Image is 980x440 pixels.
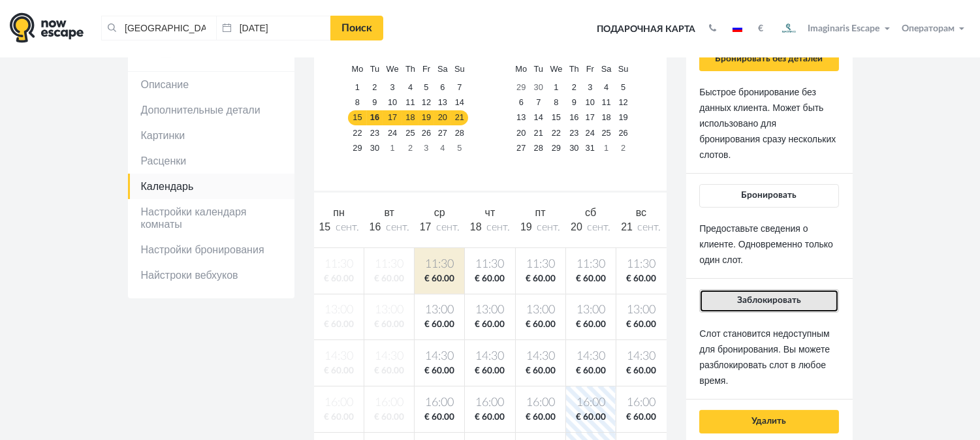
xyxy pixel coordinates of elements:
[751,22,770,35] button: €
[436,222,460,232] span: сент.
[808,22,880,33] span: Imaginaris Escape
[417,257,462,273] span: 11:30
[402,95,419,110] a: 11
[546,125,566,140] a: 22
[348,80,366,95] a: 1
[402,140,419,155] a: 2
[451,110,468,125] a: 21
[518,395,563,411] span: 16:00
[422,64,430,74] span: Friday
[451,140,468,155] a: 5
[569,64,579,74] span: Thursday
[451,125,468,140] a: 28
[598,140,615,155] a: 1
[569,302,613,319] span: 13:00
[546,80,566,95] a: 1
[485,207,496,218] span: чт
[467,273,512,285] span: € 60.00
[348,110,366,125] a: 15
[402,110,419,125] a: 18
[128,199,294,237] a: Настройки календаря комнаты
[569,273,613,285] span: € 60.00
[434,95,451,110] a: 13
[758,24,763,33] strong: €
[405,64,415,74] span: Thursday
[530,80,546,95] a: 30
[566,110,582,125] a: 16
[546,140,566,155] a: 29
[417,395,462,411] span: 16:00
[216,16,331,40] input: Дата
[512,125,530,140] a: 20
[737,296,801,305] span: Заблокировать
[569,365,613,377] span: € 60.00
[467,349,512,365] span: 14:30
[128,97,294,123] a: Дополнительные детали
[619,365,664,377] span: € 60.00
[417,349,462,365] span: 14:30
[619,273,664,285] span: € 60.00
[638,222,661,232] span: сент.
[101,16,216,40] input: Город или название квеста
[128,174,294,199] a: Календарь
[128,262,294,288] a: Найстроки вебхуков
[699,289,838,313] button: Заблокировать
[434,80,451,95] a: 6
[419,110,434,125] a: 19
[348,140,366,155] a: 29
[534,64,543,74] span: Tuesday
[419,140,434,155] a: 3
[699,48,838,71] button: Бронировать без деталей
[518,302,563,319] span: 13:00
[569,257,613,273] span: 11:30
[699,326,838,388] p: Слот становится недоступным для бронирования. Вы можете разблокировать слот в любое время.
[569,411,613,424] span: € 60.00
[699,410,838,433] button: Удалить
[902,24,955,33] span: Операторам
[598,125,615,140] a: 25
[518,349,563,365] span: 14:30
[699,184,838,208] button: Бронировать
[417,365,462,377] span: € 60.00
[417,319,462,331] span: € 60.00
[598,80,615,95] a: 4
[384,207,394,218] span: вт
[420,221,432,232] span: 17
[537,222,560,232] span: сент.
[699,84,838,163] p: Быстрое бронирование без данных клиента. Может быть использовано для бронирования сразу нескольки...
[451,95,468,110] a: 14
[515,64,527,74] span: Monday
[530,110,546,125] a: 14
[550,64,562,74] span: Wednesday
[569,349,613,365] span: 14:30
[619,395,664,411] span: 16:00
[582,95,598,110] a: 10
[512,95,530,110] a: 6
[733,25,742,32] img: ru.jpg
[512,110,530,125] a: 13
[319,221,330,232] span: 15
[636,207,646,218] span: вс
[417,411,462,424] span: € 60.00
[437,64,448,74] span: Saturday
[370,64,379,74] span: Tuesday
[571,221,582,232] span: 20
[417,302,462,319] span: 13:00
[615,125,632,140] a: 26
[387,64,399,74] span: Wednesday
[518,257,563,273] span: 11:30
[621,221,633,232] span: 21
[518,411,563,424] span: € 60.00
[434,207,445,218] span: ср
[470,221,482,232] span: 18
[569,319,613,331] span: € 60.00
[615,95,632,110] a: 12
[367,95,383,110] a: 9
[598,110,615,125] a: 18
[386,222,409,232] span: сент.
[454,64,465,74] span: Sunday
[383,80,402,95] a: 3
[128,237,294,262] a: Настройки бронирования
[619,349,664,365] span: 14:30
[467,319,512,331] span: € 60.00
